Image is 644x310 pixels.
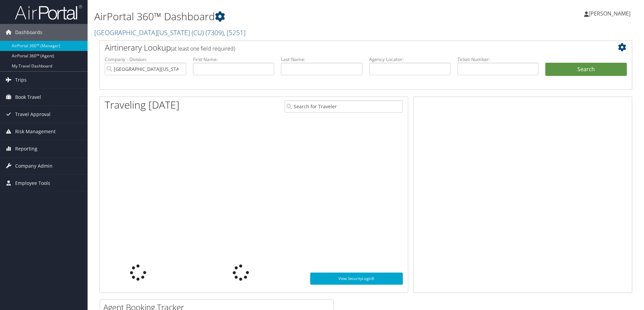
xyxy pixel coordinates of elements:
[15,123,56,140] span: Risk Management
[94,28,246,37] a: [GEOGRAPHIC_DATA][US_STATE] (CU)
[15,4,82,20] img: airportal-logo.png
[15,24,42,41] span: Dashboards
[584,3,637,24] a: [PERSON_NAME]
[193,56,275,63] label: First Name:
[105,42,582,53] h2: Airtinerary Lookup
[15,106,51,123] span: Travel Approval
[310,273,403,285] a: View SecurityLogic®
[105,98,180,112] h1: Traveling [DATE]
[457,56,539,63] label: Ticket Number:
[369,56,451,63] label: Agency Locator:
[15,72,27,88] span: Trips
[589,10,631,17] span: [PERSON_NAME]
[15,158,53,174] span: Company Admin
[224,28,246,37] span: , [ 5251 ]
[285,100,403,113] input: Search for Traveler
[205,28,224,37] span: ( 7309 )
[171,45,235,52] span: (at least one field required)
[281,56,362,63] label: Last Name:
[15,89,41,106] span: Book Travel
[545,63,627,76] button: Search
[105,56,186,63] label: Company - Division:
[15,140,37,157] span: Reporting
[94,9,456,24] h1: AirPortal 360™ Dashboard
[15,175,50,192] span: Employee Tools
